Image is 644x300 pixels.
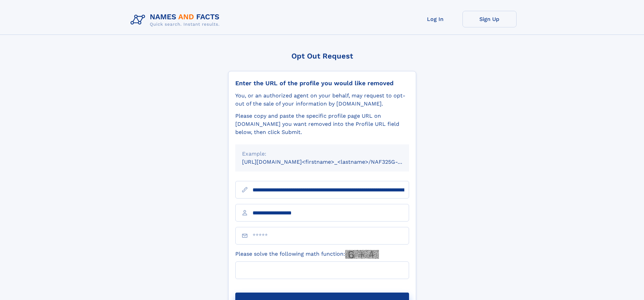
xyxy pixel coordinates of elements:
[242,159,422,165] small: [URL][DOMAIN_NAME]<firstname>_<lastname>/NAF325G-xxxxxxxx
[242,150,402,158] div: Example:
[128,11,225,29] img: Logo Names and Facts
[235,92,409,108] div: You, or an authorized agent on your behalf, may request to opt-out of the sale of your informatio...
[235,79,409,87] div: Enter the URL of the profile you would like removed
[462,11,517,27] a: Sign Up
[228,52,416,60] div: Opt Out Request
[408,11,462,27] a: Log In
[235,250,379,259] label: Please solve the following math function:
[235,112,409,136] div: Please copy and paste the specific profile page URL on [DOMAIN_NAME] you want removed into the Pr...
